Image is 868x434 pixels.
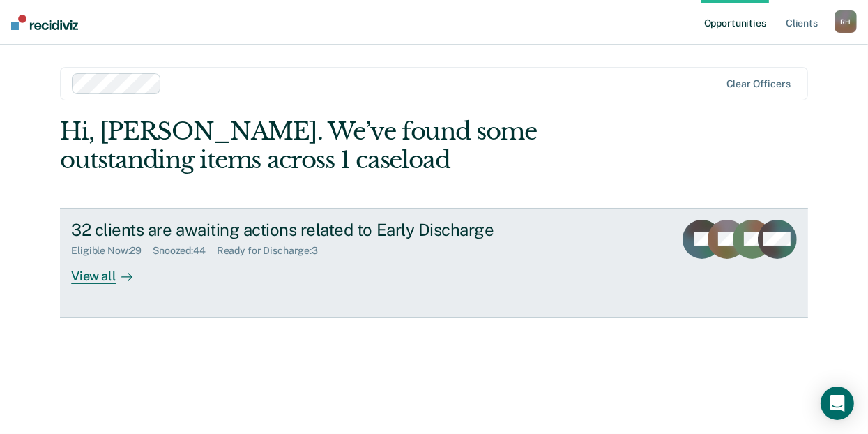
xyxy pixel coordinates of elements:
div: R H [835,10,857,33]
div: 32 clients are awaiting actions related to Early Discharge [71,220,561,240]
div: View all [71,257,149,284]
div: Hi, [PERSON_NAME]. We’ve found some outstanding items across 1 caseload [60,117,658,174]
div: Snoozed : 44 [153,245,217,257]
img: Recidiviz [11,15,78,30]
div: Eligible Now : 29 [71,245,153,257]
div: Ready for Discharge : 3 [217,245,329,257]
div: Open Intercom Messenger [821,387,854,420]
div: Clear officers [726,78,791,90]
a: 32 clients are awaiting actions related to Early DischargeEligible Now:29Snoozed:44Ready for Disc... [60,208,808,318]
button: RH [835,10,857,33]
